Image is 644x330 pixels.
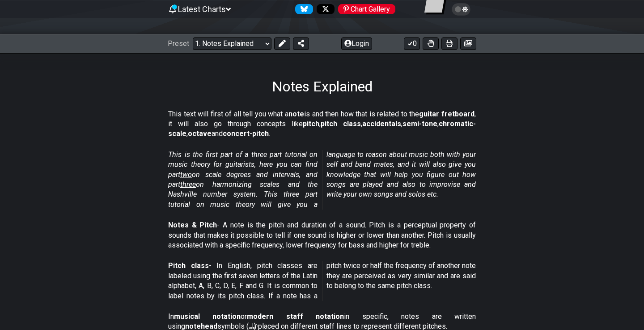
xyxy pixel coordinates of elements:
strong: Notes & Pitch [168,221,217,229]
em: This is the first part of a three part tutorial on music theory for guitarists, here you can find... [168,150,476,209]
strong: accidentals [362,120,401,128]
span: Preset [168,39,189,48]
span: Latest Charts [178,4,226,14]
a: #fretflip at Pinterest [335,4,395,14]
button: Create image [460,37,476,50]
button: Print [441,37,458,50]
button: Login [341,37,372,50]
p: - A note is the pitch and duration of a sound. Pitch is a perceptual property of sounds that make... [168,220,476,250]
h1: Notes Explained [272,78,373,95]
button: Share Preset [293,37,309,50]
span: Toggle light / dark theme [456,5,466,13]
strong: pitch [303,120,319,128]
strong: semi-tone [402,120,437,128]
strong: Pitch class [168,261,209,270]
a: Follow #fretflip at X [313,4,335,14]
strong: guitar fretboard [419,110,475,118]
strong: note [288,110,304,118]
select: Preset [193,37,271,50]
span: two [180,170,192,179]
strong: modern staff notation [247,312,344,321]
div: Chart Gallery [338,4,395,14]
p: - In English, pitch classes are labeled using the first seven letters of the Latin alphabet, A, B... [168,261,476,301]
a: Follow #fretflip at Bluesky [292,4,313,14]
strong: pitch class [321,120,361,128]
button: Edit Preset [274,37,290,50]
strong: octave [188,129,212,138]
p: This text will first of all tell you what a is and then how that is related to the , it will also... [168,109,476,139]
button: 0 [404,37,420,50]
strong: musical notation [174,312,241,321]
span: three [180,180,196,189]
button: Toggle Dexterity for all fretkits [423,37,439,50]
strong: concert-pitch [223,129,269,138]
